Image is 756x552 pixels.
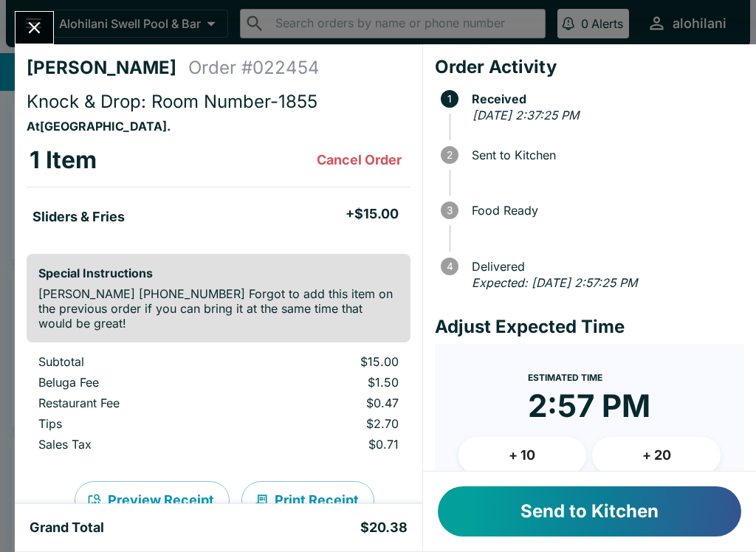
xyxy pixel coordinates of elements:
[311,145,408,175] button: Cancel Order
[38,437,233,452] p: Sales Tax
[257,354,399,369] p: $15.00
[30,145,97,175] h3: 1 Item
[38,416,233,431] p: Tips
[464,204,744,217] span: Food Ready
[257,375,399,390] p: $1.50
[16,12,53,44] button: Close
[592,437,721,474] button: + 20
[438,486,741,537] button: Send to Kitchen
[528,372,602,383] span: Estimated Time
[38,375,233,390] p: Beluga Fee
[528,387,650,425] time: 2:57 PM
[447,149,453,161] text: 2
[447,204,453,216] text: 3
[38,286,399,331] p: [PERSON_NAME] [PHONE_NUMBER] Forgot to add this item on the previous order if you can bring it at...
[75,481,230,520] button: Preview Receipt
[435,316,744,338] h4: Adjust Expected Time
[257,396,399,410] p: $0.47
[447,93,452,105] text: 1
[446,261,453,272] text: 4
[464,148,744,162] span: Sent to Kitchen
[38,354,233,369] p: Subtotal
[38,396,233,410] p: Restaurant Fee
[472,275,637,290] em: Expected: [DATE] 2:57:25 PM
[464,260,744,273] span: Delivered
[38,266,399,280] h6: Special Instructions
[464,92,744,106] span: Received
[27,134,410,242] table: orders table
[257,437,399,452] p: $0.71
[188,57,320,79] h4: Order # 022454
[458,437,587,474] button: + 10
[472,108,579,123] em: [DATE] 2:37:25 PM
[241,481,374,520] button: Print Receipt
[257,416,399,431] p: $2.70
[32,208,125,226] h5: Sliders & Fries
[27,354,410,458] table: orders table
[27,57,188,79] h4: [PERSON_NAME]
[30,519,104,537] h5: Grand Total
[27,119,171,134] strong: At [GEOGRAPHIC_DATA] .
[346,205,399,223] h5: + $15.00
[435,56,744,78] h4: Order Activity
[360,519,408,537] h5: $20.38
[27,91,317,112] span: Knock & Drop: Room Number-1855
